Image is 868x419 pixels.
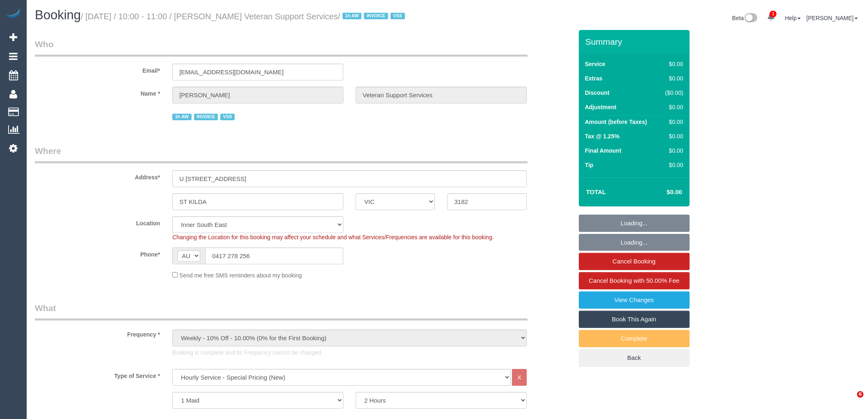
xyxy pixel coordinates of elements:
[172,193,343,210] input: Suburb*
[732,15,758,21] a: Beta
[29,216,166,227] label: Location
[585,60,605,68] label: Service
[172,64,343,80] input: Email*
[364,13,388,19] span: INVOICE
[35,145,528,163] legend: Where
[585,89,610,97] label: Discount
[220,114,235,120] span: VSS
[585,74,603,82] label: Extras
[29,247,166,259] label: Phone*
[585,132,619,140] label: Tax @ 1.25%
[662,60,683,68] div: $0.00
[662,118,683,126] div: $0.00
[172,114,191,120] span: 1h AW
[35,38,528,57] legend: Who
[589,277,679,284] span: Cancel Booking with 50.00% Fee
[806,15,858,21] a: [PERSON_NAME]
[194,114,218,120] span: INVOICE
[662,74,683,82] div: $0.00
[840,391,860,411] iframe: Intercom live chat
[662,103,683,111] div: $0.00
[29,64,166,75] label: Email*
[579,272,690,289] a: Cancel Booking with 50.00% Fee
[35,302,528,321] legend: What
[585,103,617,111] label: Adjustment
[29,170,166,181] label: Address*
[579,253,690,270] a: Cancel Booking
[356,87,527,103] input: Last Name*
[586,188,606,195] strong: Total
[35,8,81,22] span: Booking
[81,12,407,21] small: / [DATE] / 10:00 - 11:00 / [PERSON_NAME] Veteran Support Services
[29,369,166,380] label: Type of Service *
[5,8,21,20] img: Automaid Logo
[179,272,302,279] span: Send me free SMS reminders about my booking
[579,311,690,328] a: Book This Again
[29,87,166,98] label: Name *
[579,349,690,366] a: Back
[585,37,685,46] h3: Summary
[205,247,343,264] input: Phone*
[763,8,779,26] a: 1
[447,193,526,210] input: Post Code*
[642,189,682,196] h4: $0.00
[29,327,166,339] label: Frequency *
[770,11,777,17] span: 1
[172,234,493,240] span: Changing the Location for this booking may affect your schedule and what Services/Frequencies are...
[785,15,801,21] a: Help
[172,348,527,357] p: Booking is complete and its Frequency cannot be changed
[662,89,683,97] div: ($0.00)
[662,161,683,169] div: $0.00
[585,161,594,169] label: Tip
[662,132,683,140] div: $0.00
[172,87,343,103] input: First Name*
[662,147,683,155] div: $0.00
[585,147,621,155] label: Final Amount
[579,291,690,309] a: View Changes
[338,12,407,21] span: /
[744,13,757,24] img: New interface
[857,391,863,398] span: 6
[391,13,405,19] span: VSS
[343,13,361,19] span: 1h AW
[585,118,647,126] label: Amount (before Taxes)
